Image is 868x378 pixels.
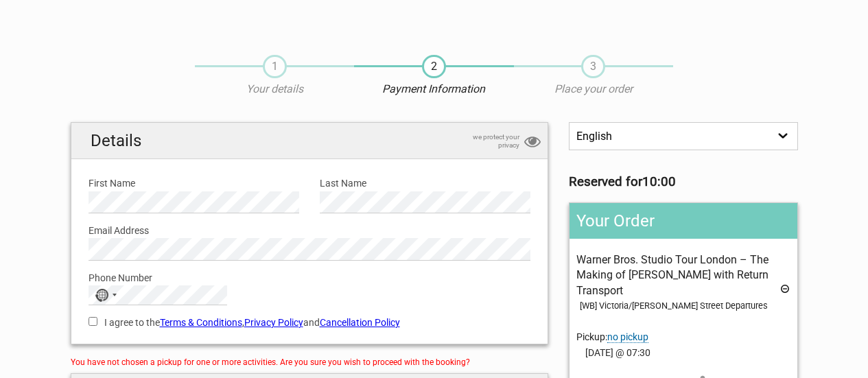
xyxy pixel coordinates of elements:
h2: Details [71,123,548,159]
strong: 10:00 [642,174,676,189]
label: I agree to the , and [89,315,531,330]
p: Place your order [514,82,673,97]
a: Privacy Policy [244,317,303,328]
a: Terms & Conditions [160,317,242,328]
span: 2 [422,55,446,78]
span: we protect your privacy [451,133,519,150]
label: Last Name [320,176,530,191]
span: Change pickup place [607,331,648,343]
h3: Reserved for [569,174,797,189]
label: Phone Number [89,270,531,285]
p: Payment Information [354,82,513,97]
i: privacy protection [524,133,541,152]
p: Your details [195,82,354,97]
label: Email Address [89,223,531,238]
div: [WB] Victoria/[PERSON_NAME] Street Departures [580,298,790,314]
span: Pickup: [576,331,648,343]
span: [DATE] @ 07:30 [576,345,790,360]
label: First Name [89,176,299,191]
h2: Your Order [570,203,797,239]
div: You have not chosen a pickup for one or more activities. Are you sure you wish to proceed with th... [71,355,549,370]
a: Cancellation Policy [320,317,400,328]
span: Warner Bros. Studio Tour London – The Making of [PERSON_NAME] with Return Transport [576,253,769,297]
span: 3 [581,55,605,78]
button: Selected country [89,286,124,304]
span: 1 [263,55,287,78]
